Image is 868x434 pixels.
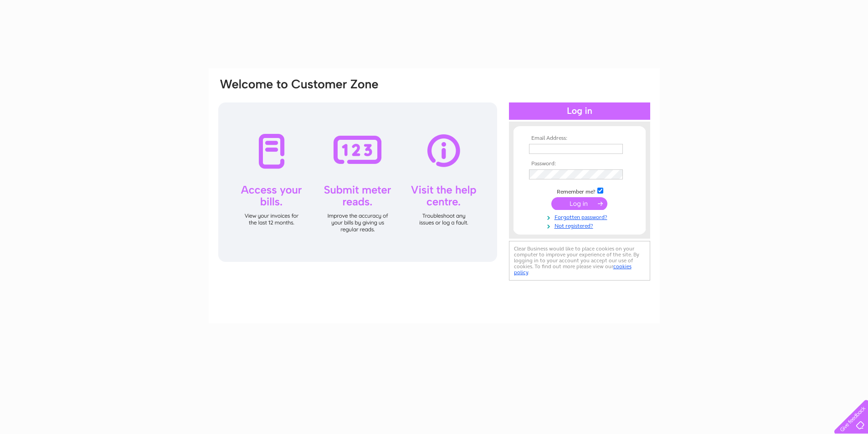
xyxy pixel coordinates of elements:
[529,221,632,230] a: Not registered?
[527,186,632,195] td: Remember me?
[527,161,632,167] th: Password:
[509,241,650,281] div: Clear Business would like to place cookies on your computer to improve your experience of the sit...
[514,263,632,276] a: cookies policy
[527,135,632,142] th: Email Address:
[529,212,632,221] a: Forgotten password?
[551,197,607,210] input: Submit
